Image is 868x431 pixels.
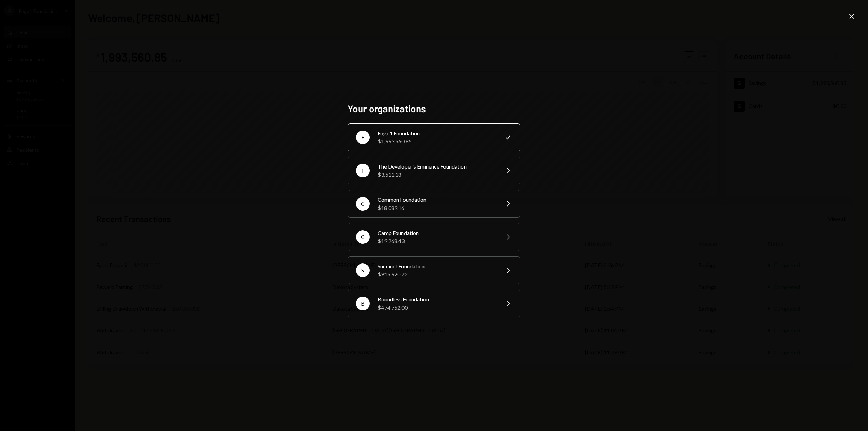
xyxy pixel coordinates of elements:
[348,223,520,251] button: CCamp Foundation$19,268.43
[356,131,370,144] div: F
[378,137,496,145] div: $1,993,560.85
[356,263,370,277] div: S
[378,270,496,278] div: $915,920.72
[378,196,496,204] div: Common Foundation
[348,157,520,184] button: TThe Developer's Eminence Foundation$3,511.18
[378,262,496,270] div: Succinct Foundation
[348,190,520,218] button: CCommon Foundation$18,089.16
[356,230,370,244] div: C
[378,295,496,303] div: Boundless Foundation
[348,102,520,115] h2: Your organizations
[378,162,496,171] div: The Developer's Eminence Foundation
[356,297,370,310] div: B
[378,129,496,137] div: Fogo1 Foundation
[378,237,496,245] div: $19,268.43
[378,171,496,179] div: $3,511.18
[348,290,520,317] button: BBoundless Foundation$474,752.00
[378,229,496,237] div: Camp Foundation
[348,256,520,284] button: SSuccinct Foundation$915,920.72
[348,123,520,151] button: FFogo1 Foundation$1,993,560.85
[378,303,496,312] div: $474,752.00
[378,204,496,212] div: $18,089.16
[356,164,370,177] div: T
[356,197,370,211] div: C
